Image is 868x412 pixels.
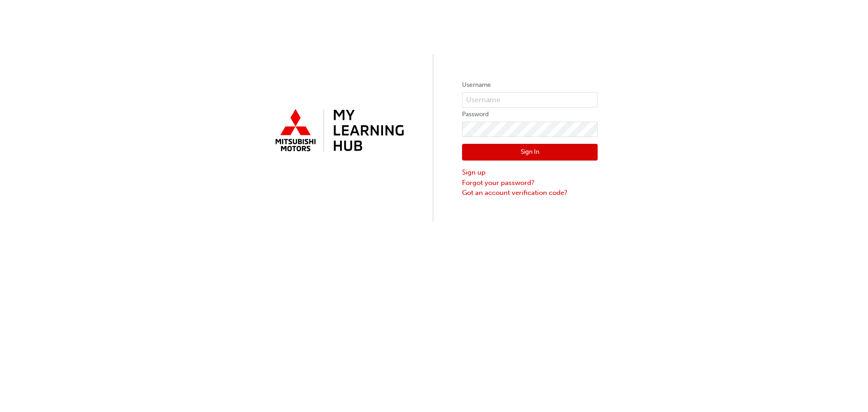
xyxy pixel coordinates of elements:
button: Sign In [462,144,598,161]
label: Password [462,109,598,120]
a: Sign up [462,167,598,178]
a: Got an account verification code? [462,188,598,198]
input: Username [462,92,598,108]
label: Username [462,80,598,90]
a: Forgot your password? [462,178,598,188]
img: mmal [270,105,406,157]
